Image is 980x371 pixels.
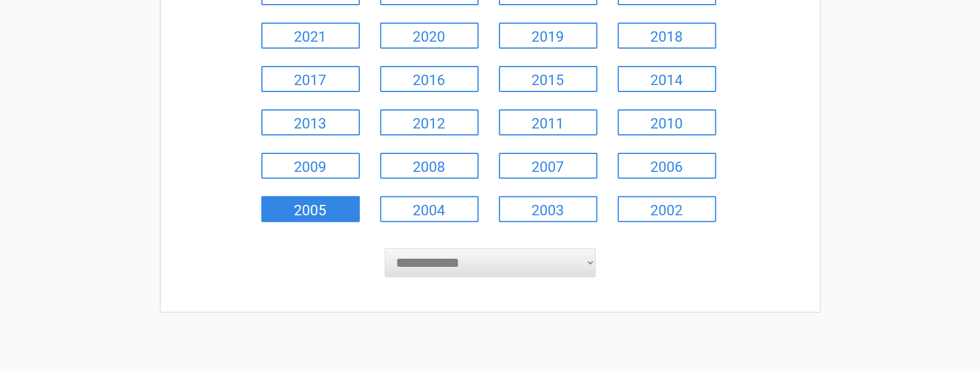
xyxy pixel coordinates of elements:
[618,66,716,92] a: 2014
[261,23,360,49] a: 2021
[499,109,598,135] a: 2011
[618,109,716,135] a: 2010
[380,23,479,49] a: 2020
[618,153,716,179] a: 2006
[261,66,360,92] a: 2017
[261,109,360,135] a: 2013
[380,109,479,135] a: 2012
[499,66,598,92] a: 2015
[261,196,360,222] a: 2005
[499,196,598,222] a: 2003
[380,196,479,222] a: 2004
[618,196,716,222] a: 2002
[499,23,598,49] a: 2019
[618,23,716,49] a: 2018
[380,153,479,179] a: 2008
[499,153,598,179] a: 2007
[380,66,479,92] a: 2016
[261,153,360,179] a: 2009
